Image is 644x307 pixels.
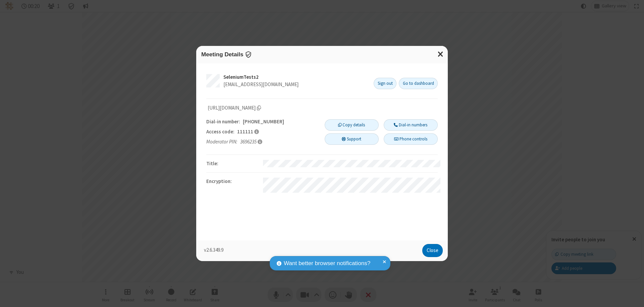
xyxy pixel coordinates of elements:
[384,119,438,131] button: Dial-in numbers
[208,104,261,112] span: Copy meeting link
[204,246,420,257] p: v2.6.349.9
[240,138,257,145] span: 3696235
[201,51,244,58] span: Meeting Details
[422,244,443,257] button: Close
[374,78,396,89] button: Sign out
[258,139,262,144] span: As the meeting organizer, entering this PIN gives you access to moderator and other administrativ...
[204,178,263,193] div: Encryption :
[243,118,284,125] span: [PHONE_NUMBER]
[254,129,259,134] span: Participants should use this access code to connect to the meeting.
[384,133,438,145] button: Phone controls
[399,78,438,89] a: Go to dashboard
[245,51,252,58] span: Encryption enabled
[223,73,369,81] div: SeleniumTests2
[223,81,369,88] div: [EMAIL_ADDRESS][DOMAIN_NAME]
[434,46,448,62] button: Close modal
[237,128,253,135] span: 111111
[325,119,379,131] button: Copy details
[284,259,370,268] span: Want better browser notifications?
[204,160,263,168] div: Title :
[206,138,237,146] span: Moderator PIN:
[206,128,234,136] span: Access code:
[325,133,379,145] button: Support
[206,118,240,126] span: Dial-in number:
